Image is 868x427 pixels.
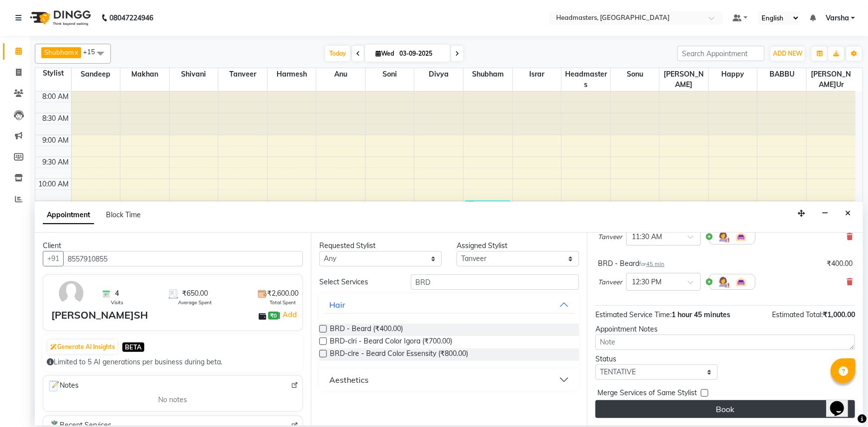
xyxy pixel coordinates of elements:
input: Search by service name [411,274,579,290]
div: 8:30 AM [41,113,71,124]
span: [PERSON_NAME]ur [807,68,856,91]
div: [PERSON_NAME]SH [51,308,148,323]
span: Estimated Service Time: [595,310,672,319]
span: Average Spent [178,299,212,306]
span: ₹0 [268,312,279,320]
img: Hairdresser.png [717,231,729,243]
span: Headmasters [562,68,610,91]
span: Notes [47,380,79,393]
span: Merge Services of Same Stylist [597,388,697,400]
iframe: chat widget [826,387,858,417]
div: Aesthetics [329,374,369,386]
input: Search by Name/Mobile/Email/Code [63,251,303,266]
span: Total Spent [270,299,296,306]
span: [PERSON_NAME] [660,68,708,91]
div: Assigned Stylist [457,241,579,251]
div: Requested Stylist [319,241,442,251]
span: Shivani [170,68,218,81]
img: avatar [57,279,86,308]
input: 2025-09-03 [396,46,446,61]
button: Hair [323,296,575,314]
div: 9:30 AM [41,157,71,168]
b: 08047224946 [109,4,153,32]
span: BRD - Beard (₹400.00) [330,324,403,336]
input: Search Appointment [677,46,765,61]
span: Makhan [120,68,169,81]
button: Close [841,206,855,221]
span: 1 hour 45 minutes [672,310,730,319]
span: BETA [122,342,144,352]
small: for [639,260,665,267]
span: Estimated Total: [772,310,823,319]
span: | [279,309,298,321]
span: Sandeep [72,68,120,81]
span: Appointment [43,206,94,224]
div: 9:00 AM [41,135,71,146]
span: ₹650.00 [182,288,208,299]
span: Tanveer [598,277,622,287]
a: Add [281,309,298,321]
button: Generate AI Insights [48,340,117,354]
div: 8:00 AM [41,91,71,102]
div: Status [595,354,718,364]
button: ADD NEW [771,47,805,61]
img: Hairdresser.png [717,276,729,288]
button: Book [595,400,855,418]
span: No notes [158,395,187,405]
span: BRD-clre - Beard Color Essensity (₹800.00) [330,348,468,361]
span: Varsha [826,13,849,23]
button: +91 [43,251,64,266]
span: Shubham [464,68,512,81]
span: Wed [373,50,396,57]
div: Select Services [312,277,403,287]
span: ₹2,600.00 [267,288,298,299]
span: Tanveer [218,68,267,81]
img: Interior.png [735,231,747,243]
div: ₹400.00 [827,258,853,269]
img: logo [25,4,94,32]
span: Today [325,46,350,61]
span: Soni [366,68,414,81]
div: Client [43,241,303,251]
div: Hair [329,299,345,311]
div: Appointment Notes [595,324,855,335]
span: Tanveer [598,232,622,242]
button: Aesthetics [323,371,575,389]
div: Limited to 5 AI generations per business during beta. [47,357,299,367]
span: BRD-clri - Beard Color Igora (₹700.00) [330,336,452,348]
span: ₹1,000.00 [823,310,855,319]
div: 10:30 AM [37,201,71,211]
span: Israr [513,68,562,81]
div: Stylist [35,68,71,79]
span: Harmesh [268,68,316,81]
a: x [74,48,78,56]
span: ADD NEW [773,50,802,57]
span: Divya [414,68,463,81]
span: Anu [316,68,365,81]
span: Visits [111,299,123,306]
div: [PERSON_NAME], TK01, 10:30 AM-11:30 AM, HCL - Hair Cut by Senior Hair Stylist [465,201,510,243]
div: 10:00 AM [37,179,71,189]
span: Sonu [611,68,660,81]
span: Shubham [44,48,74,56]
span: 4 [115,288,119,299]
span: Block Time [106,210,141,219]
span: +15 [83,48,102,56]
span: Happy [709,68,758,81]
span: BABBU [758,68,806,81]
div: BRD - Beard [598,258,665,269]
span: 45 min [646,260,665,267]
img: Interior.png [735,276,747,288]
